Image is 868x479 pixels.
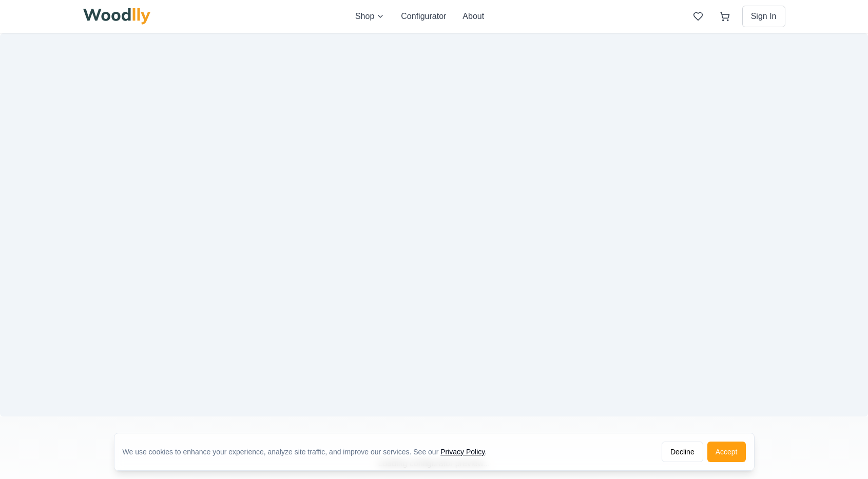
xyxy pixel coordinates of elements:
[662,442,703,462] button: Decline
[123,447,495,457] div: We use cookies to enhance your experience, analyze site traffic, and improve our services. See our .
[742,6,785,27] button: Sign In
[440,448,485,456] a: Privacy Policy
[462,10,484,23] button: About
[401,10,446,23] button: Configurator
[83,8,151,25] img: Woodlly
[707,442,746,462] button: Accept
[355,10,384,23] button: Shop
